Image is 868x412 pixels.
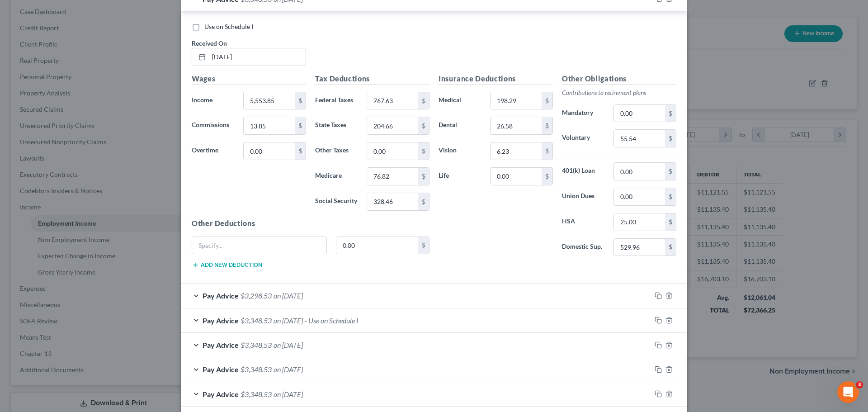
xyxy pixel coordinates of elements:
div: $ [418,117,429,134]
input: 0.00 [491,92,542,109]
h5: Insurance Deductions [439,73,553,85]
label: Domestic Sup. [557,238,609,256]
div: $ [665,213,676,231]
input: 0.00 [614,188,665,205]
span: on [DATE] [274,291,303,300]
label: Commissions [187,117,239,135]
label: Mandatory [557,104,609,123]
input: 0.00 [491,168,542,185]
span: $3,348.53 [241,341,272,349]
h5: Other Obligations [562,73,676,85]
div: $ [665,130,676,147]
div: $ [665,163,676,180]
input: 0.00 [614,163,665,180]
input: 0.00 [614,239,665,256]
div: $ [295,117,306,134]
span: Pay Advice [203,390,239,398]
span: on [DATE] [274,390,303,398]
span: Pay Advice [203,316,239,325]
label: 401(k) Loan [557,162,609,180]
span: 3 [856,381,863,388]
span: Use on Schedule I [204,23,253,30]
div: $ [418,237,429,254]
div: $ [295,142,306,160]
input: 0.00 [367,168,418,185]
input: 0.00 [244,92,295,109]
div: $ [418,193,429,210]
div: $ [418,92,429,109]
div: $ [418,142,429,160]
input: 0.00 [614,213,665,231]
span: Received On [192,39,227,47]
input: 0.00 [367,117,418,134]
div: $ [542,117,552,134]
label: State Taxes [311,117,362,135]
input: 0.00 [367,142,418,160]
span: $3,348.53 [241,316,272,325]
label: Life [434,167,486,185]
label: Vision [434,142,486,160]
input: 0.00 [491,117,542,134]
span: - Use on Schedule I [305,316,359,325]
span: Income [192,96,212,104]
label: Union Dues [557,188,609,206]
div: $ [542,142,552,160]
h5: Tax Deductions [315,73,429,85]
div: $ [542,92,552,109]
input: 0.00 [336,237,419,254]
div: $ [295,92,306,109]
div: $ [542,168,552,185]
span: $3,298.53 [241,291,272,300]
label: Other Taxes [311,142,362,160]
input: 0.00 [244,117,295,134]
div: $ [665,188,676,205]
label: Medicare [311,167,362,185]
h5: Other Deductions [192,218,429,229]
div: $ [665,239,676,256]
span: on [DATE] [274,365,303,374]
span: $3,348.53 [241,365,272,374]
h5: Wages [192,73,306,85]
span: on [DATE] [274,316,303,325]
span: Pay Advice [203,365,239,374]
label: Federal Taxes [311,92,362,110]
input: 0.00 [367,193,418,210]
label: HSA [557,213,609,231]
label: Medical [434,92,486,110]
div: $ [418,168,429,185]
label: Overtime [187,142,239,160]
label: Social Security [311,193,362,211]
span: Pay Advice [203,291,239,300]
input: 0.00 [614,105,665,122]
input: 0.00 [244,142,295,160]
input: MM/DD/YYYY [209,48,306,66]
input: 0.00 [491,142,542,160]
button: Add new deduction [192,261,262,269]
label: Dental [434,117,486,135]
label: Voluntary [557,129,609,147]
span: $3,348.53 [241,390,272,398]
span: Pay Advice [203,341,239,349]
div: $ [665,105,676,122]
p: Contributions to retirement plans [562,88,676,97]
input: Specify... [192,237,326,254]
span: on [DATE] [274,341,303,349]
input: 0.00 [614,130,665,147]
iframe: Intercom live chat [837,381,859,403]
input: 0.00 [367,92,418,109]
